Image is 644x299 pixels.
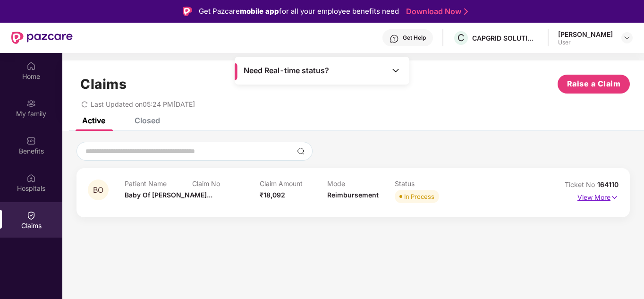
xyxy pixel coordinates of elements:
span: Last Updated on 05:24 PM[DATE] [91,100,195,108]
div: User [558,39,613,46]
span: Reimbursement [327,191,379,199]
p: Patient Name [125,179,192,188]
strong: mobile app [240,7,279,16]
div: Closed [135,116,160,125]
div: CAPGRID SOLUTIONS PRIVATE LIMITED [472,34,538,43]
a: Download Now [406,7,465,17]
div: Get Pazcare for all your employee benefits need [199,6,399,17]
span: BO [93,186,103,194]
img: svg+xml;base64,PHN2ZyBpZD0iQ2xhaW0iIHhtbG5zPSJodHRwOi8vd3d3LnczLm9yZy8yMDAwL3N2ZyIgd2lkdGg9IjIwIi... [26,211,36,220]
span: - [192,191,195,199]
p: View More [577,190,619,203]
div: [PERSON_NAME] [558,30,613,39]
h1: Claims [80,76,127,92]
img: svg+xml;base64,PHN2ZyBpZD0iQmVuZWZpdHMiIHhtbG5zPSJodHRwOi8vd3d3LnczLm9yZy8yMDAwL3N2ZyIgd2lkdGg9Ij... [26,136,36,145]
img: svg+xml;base64,PHN2ZyBpZD0iU2VhcmNoLTMyeDMyIiB4bWxucz0iaHR0cDovL3d3dy53My5vcmcvMjAwMC9zdmciIHdpZH... [297,147,305,155]
img: svg+xml;base64,PHN2ZyB3aWR0aD0iMjAiIGhlaWdodD0iMjAiIHZpZXdCb3g9IjAgMCAyMCAyMCIgZmlsbD0ibm9uZSIgeG... [26,99,36,108]
span: 164110 [597,180,619,188]
span: C [458,32,465,43]
span: Baby Of [PERSON_NAME]... [125,191,212,199]
p: Status [395,179,462,188]
button: Raise a Claim [558,75,630,94]
div: In Process [404,192,434,201]
p: Mode [327,179,395,188]
span: redo [81,100,88,108]
img: Toggle Icon [391,66,400,75]
span: Need Real-time status? [244,66,329,76]
img: svg+xml;base64,PHN2ZyBpZD0iRHJvcGRvd24tMzJ4MzIiIHhtbG5zPSJodHRwOi8vd3d3LnczLm9yZy8yMDAwL3N2ZyIgd2... [623,34,631,42]
img: svg+xml;base64,PHN2ZyBpZD0iSG9tZSIgeG1sbnM9Imh0dHA6Ly93d3cudzMub3JnLzIwMDAvc3ZnIiB3aWR0aD0iMjAiIG... [26,61,36,71]
img: New Pazcare Logo [11,32,73,44]
div: Active [82,116,105,125]
p: Claim Amount [260,179,327,188]
img: Logo [183,7,192,16]
p: Claim No [192,179,260,188]
span: Ticket No [565,180,597,188]
div: Get Help [403,34,426,42]
span: Raise a Claim [567,78,621,90]
img: svg+xml;base64,PHN2ZyBpZD0iSG9zcGl0YWxzIiB4bWxucz0iaHR0cDovL3d3dy53My5vcmcvMjAwMC9zdmciIHdpZHRoPS... [26,173,36,183]
img: svg+xml;base64,PHN2ZyBpZD0iSGVscC0zMngzMiIgeG1sbnM9Imh0dHA6Ly93d3cudzMub3JnLzIwMDAvc3ZnIiB3aWR0aD... [390,34,399,43]
span: ₹18,092 [260,191,285,199]
img: Stroke [464,7,468,17]
img: svg+xml;base64,PHN2ZyB4bWxucz0iaHR0cDovL3d3dy53My5vcmcvMjAwMC9zdmciIHdpZHRoPSIxNyIgaGVpZ2h0PSIxNy... [610,192,619,203]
